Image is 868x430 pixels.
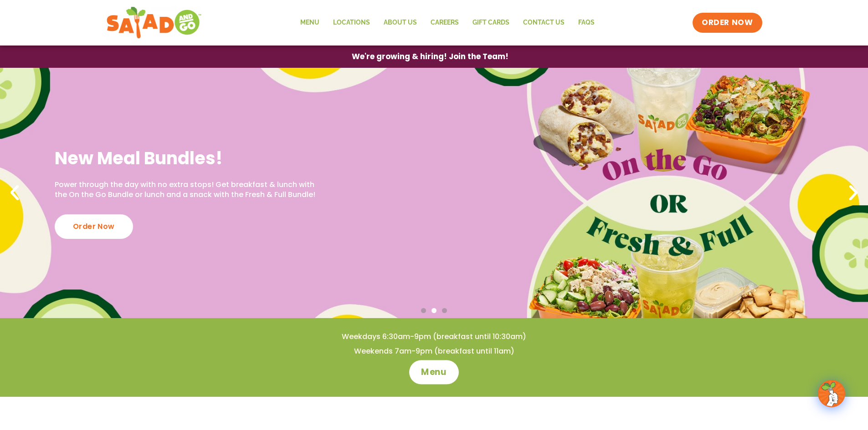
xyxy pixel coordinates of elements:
a: About Us [377,12,424,33]
span: Menu [421,366,447,378]
div: Order Now [55,214,133,239]
a: Careers [424,12,466,33]
h4: Weekdays 6:30am-9pm (breakfast until 10:30am) [18,332,850,342]
p: Power through the day with no extra stops! Get breakfast & lunch with the On the Go Bundle or lun... [55,180,323,200]
a: Menu [409,360,459,384]
span: ORDER NOW [702,17,753,28]
a: Locations [326,12,377,33]
div: Previous slide [5,183,25,203]
a: FAQs [571,12,601,33]
span: Go to slide 3 [442,308,447,313]
div: Next slide [843,183,863,203]
a: We're growing & hiring! Join the Team! [338,46,522,67]
span: We're growing & hiring! Join the Team! [352,53,508,61]
a: Contact Us [516,12,571,33]
a: ORDER NOW [693,13,762,33]
nav: Menu [293,12,601,33]
h4: Weekends 7am-9pm (breakfast until 11am) [18,346,850,356]
span: Go to slide 2 [431,308,437,313]
a: GIFT CARDS [466,12,516,33]
img: wpChatIcon [819,381,844,406]
img: new-SAG-logo-768×292 [106,5,202,41]
a: Menu [293,12,326,33]
span: Go to slide 1 [421,308,426,313]
h2: New Meal Bundles! [55,147,323,169]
